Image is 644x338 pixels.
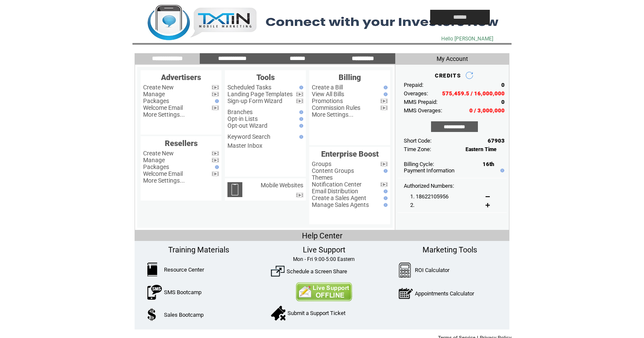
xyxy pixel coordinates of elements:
a: Themes [312,174,333,181]
img: video.png [212,172,219,176]
a: Manage [143,91,165,97]
span: Tools [256,73,275,82]
span: Overages: [404,90,428,97]
a: Groups [312,160,331,167]
span: 0 [501,99,505,105]
a: Landing Page Templates [227,91,293,97]
a: Create New [143,84,174,91]
span: My Account [437,55,468,62]
img: video.png [380,182,388,187]
a: Manage Sales Agents [312,201,369,208]
img: help.gif [382,203,388,207]
span: Help Center [302,231,342,240]
a: ROI Calculator [415,267,449,273]
a: View All Bills [312,91,344,97]
a: Resource Center [164,266,204,273]
a: Manage [143,157,165,163]
a: Create a Bill [312,84,343,91]
img: help.gif [382,92,388,96]
span: Advertisers [161,73,201,82]
a: Packages [143,163,169,170]
img: help.gif [213,99,219,103]
span: 1. 18622105956 [410,193,448,200]
a: Promotions [312,97,343,104]
a: Opt-in Lists [227,115,258,122]
a: Sign-up Form Wizard [227,97,282,104]
img: help.gif [382,189,388,193]
img: mobile-websites.png [227,182,242,197]
a: Scheduled Tasks [227,84,271,91]
span: Marketing Tools [423,245,477,254]
a: Master Inbox [227,142,262,149]
span: MMS Overages: [404,107,442,114]
span: Live Support [303,245,345,254]
a: Opt-out Wizard [227,122,267,129]
a: Appointments Calculator [415,290,474,297]
img: video.png [296,92,303,97]
span: Mon - Fri 9:00-5:00 Eastern [293,256,355,262]
a: Create a Sales Agent [312,195,366,201]
a: More Settings... [143,177,185,184]
span: Hello [PERSON_NAME] [441,36,493,42]
img: SalesBootcamp.png [147,308,157,321]
img: ScreenShare.png [271,264,285,278]
a: Keyword Search [227,133,270,140]
img: help.gif [382,169,388,173]
a: Branches [227,109,253,115]
img: SMSBootcamp.png [147,285,162,300]
span: 575,459.5 / 16,000,000 [442,90,505,97]
a: More Settings... [312,111,354,118]
img: video.png [296,193,303,198]
span: 67903 [488,137,505,144]
span: Training Materials [168,245,229,254]
a: Submit a Support Ticket [287,310,345,316]
span: CREDITS [435,72,461,79]
span: Billing [339,73,361,82]
img: ResourceCenter.png [147,263,157,276]
img: help.gif [297,117,303,121]
img: video.png [212,85,219,90]
img: Calculator.png [399,263,411,278]
img: help.gif [297,110,303,114]
a: Welcome Email [143,104,183,111]
span: Resellers [165,139,198,148]
img: video.png [212,92,219,97]
span: Enterprise Boost [321,149,379,158]
a: Notification Center [312,181,362,188]
img: help.gif [213,165,219,169]
a: Content Groups [312,167,354,174]
img: video.png [380,99,388,103]
a: SMS Bootcamp [164,289,201,295]
span: Billing Cycle: [404,161,434,167]
a: Mobile Websites [261,182,303,189]
span: Short Code: [404,137,431,144]
img: video.png [212,158,219,163]
span: Authorized Numbers: [404,183,454,189]
img: help.gif [297,124,303,128]
img: video.png [296,99,303,103]
a: More Settings... [143,111,185,118]
span: 2. [410,202,414,208]
span: MMS Prepaid: [404,99,437,105]
span: Time Zone: [404,146,431,152]
img: AppointmentCalc.png [399,286,413,301]
a: Schedule a Screen Share [287,268,347,275]
a: Email Distribution [312,188,358,195]
a: Payment Information [404,167,454,174]
a: Packages [143,97,169,104]
span: 0 [501,82,505,88]
img: video.png [380,106,388,110]
a: Sales Bootcamp [164,312,204,318]
span: 0 / 3,000,000 [469,107,505,114]
a: Commission Rules [312,104,360,111]
img: help.gif [297,86,303,89]
span: 16th [483,161,494,167]
img: help.gif [297,135,303,139]
span: Eastern Time [466,146,497,152]
img: help.gif [382,86,388,89]
img: Contact Us [296,282,352,301]
a: Welcome Email [143,170,183,177]
img: video.png [380,162,388,166]
img: help.gif [382,196,388,200]
img: video.png [212,151,219,156]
